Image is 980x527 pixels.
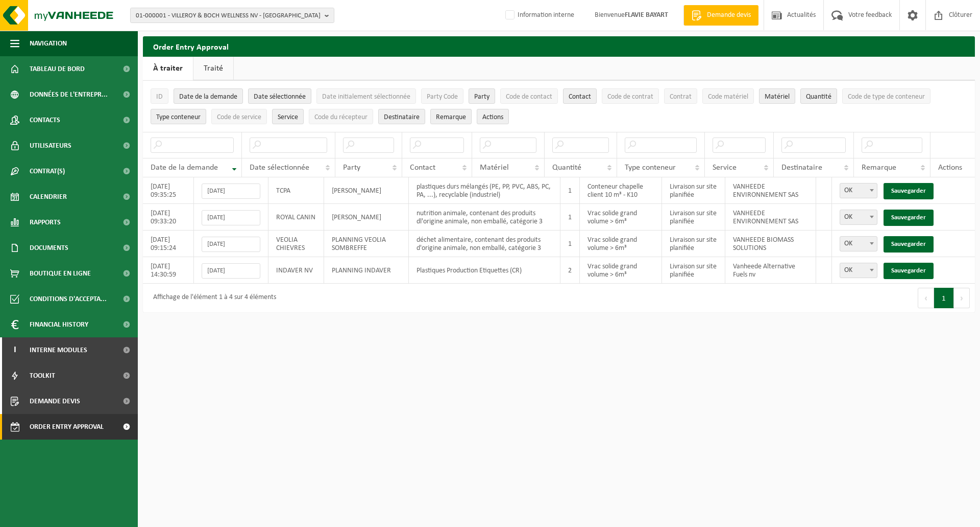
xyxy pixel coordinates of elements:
td: ROYAL CANIN [268,204,324,231]
td: Vanheede Alternative Fuels nv [725,257,816,284]
td: PLANNING VEOLIA SOMBREFFE [324,231,409,257]
span: Date initialement sélectionnée [322,93,410,101]
span: Utilisateurs [30,133,71,158]
span: Financial History [30,312,88,337]
button: RemarqueRemarque: Activate to sort [430,109,472,124]
span: Code de type de conteneur [848,93,925,101]
td: VANHEEDE ENVIRONNEMENT SAS [725,204,816,231]
span: 01-000001 - VILLEROY & BOCH WELLNESS NV - [GEOGRAPHIC_DATA] [136,8,321,24]
a: Sauvegarder [884,263,934,279]
span: Actions [482,113,503,121]
td: [DATE] 09:35:25 [143,177,194,204]
td: Livraison sur site planifiée [662,204,725,231]
a: Traité [193,57,233,80]
button: Actions [477,109,509,124]
td: Livraison sur site planifiée [662,177,725,204]
button: Previous [918,288,934,308]
span: Contrat(s) [30,158,65,184]
span: Order entry approval [30,414,104,440]
td: INDAVER NV [268,257,324,284]
button: ContactContact: Activate to sort [563,88,597,104]
span: Date sélectionnée [254,93,306,101]
td: 1 [560,231,580,257]
span: Date de la demande [179,93,237,101]
td: VEOLIA CHIEVRES [268,231,324,257]
span: OK [840,236,877,251]
span: Quantité [806,93,831,101]
span: Rapports [30,210,61,235]
td: TCPA [268,177,324,204]
button: Code de serviceCode de service: Activate to sort [211,109,267,124]
td: Livraison sur site planifiée [662,257,725,284]
button: ServiceService: Activate to sort [272,109,304,124]
button: 1 [934,288,954,308]
span: Code de contrat [607,93,653,101]
a: Demande devis [683,5,758,26]
span: Demande devis [704,10,753,20]
span: OK [840,183,877,198]
td: Plastiques Production Etiquettes (CR) [409,257,561,284]
span: Party [474,93,489,101]
span: Données de l'entrepr... [30,82,108,107]
button: PartyParty: Activate to sort [469,88,495,104]
span: Type conteneur [156,113,201,121]
td: [DATE] 09:15:24 [143,231,194,257]
span: Type conteneur [625,164,676,172]
span: ID [156,93,163,101]
span: I [10,337,19,363]
h2: Order Entry Approval [143,36,975,56]
td: [PERSON_NAME] [324,204,409,231]
td: VANHEEDE ENVIRONNEMENT SAS [725,177,816,204]
a: Sauvegarder [884,183,934,199]
span: OK [840,263,877,278]
button: Code de contratCode de contrat: Activate to sort [602,88,659,104]
span: OK [840,210,877,224]
span: Contact [569,93,591,101]
span: OK [840,210,877,225]
span: Tableau de bord [30,56,85,82]
button: Next [954,288,970,308]
span: Actions [938,164,962,172]
button: Date initialement sélectionnéeDate initialement sélectionnée: Activate to sort [316,88,416,104]
button: ContratContrat: Activate to sort [664,88,697,104]
span: Calendrier [30,184,67,210]
span: Party [343,164,360,172]
span: OK [840,237,877,251]
button: 01-000001 - VILLEROY & BOCH WELLNESS NV - [GEOGRAPHIC_DATA] [130,8,334,23]
span: Party Code [427,93,458,101]
span: Destinataire [781,164,822,172]
span: Remarque [862,164,896,172]
button: Party CodeParty Code: Activate to sort [421,88,463,104]
div: Affichage de l'élément 1 à 4 sur 4 éléments [148,289,276,307]
td: Vrac solide grand volume > 6m³ [580,231,662,257]
span: Demande devis [30,388,80,414]
button: Code du récepteurCode du récepteur: Activate to sort [309,109,373,124]
span: Boutique en ligne [30,261,91,286]
td: [DATE] 14:30:59 [143,257,194,284]
span: Toolkit [30,363,55,388]
span: Matériel [480,164,509,172]
span: Date de la demande [151,164,218,172]
span: Contact [410,164,435,172]
button: Code de type de conteneurCode de type de conteneur: Activate to sort [842,88,930,104]
a: À traiter [143,57,193,80]
span: Code de service [217,113,261,121]
td: [PERSON_NAME] [324,177,409,204]
strong: FLAVIE BAYART [625,11,668,19]
button: Code matérielCode matériel: Activate to sort [702,88,754,104]
span: Code matériel [708,93,748,101]
span: Destinataire [384,113,420,121]
span: Service [713,164,737,172]
span: Contacts [30,107,60,133]
td: VANHEEDE BIOMASS SOLUTIONS [725,231,816,257]
span: Contrat [670,93,692,101]
span: Navigation [30,31,67,56]
label: Information interne [503,8,574,23]
span: Code de contact [506,93,552,101]
button: Date sélectionnéeDate sélectionnée: Activate to sort [248,88,311,104]
td: Vrac solide grand volume > 6m³ [580,257,662,284]
td: [DATE] 09:33:20 [143,204,194,231]
span: Documents [30,235,68,261]
span: Quantité [552,164,581,172]
span: OK [840,263,877,278]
